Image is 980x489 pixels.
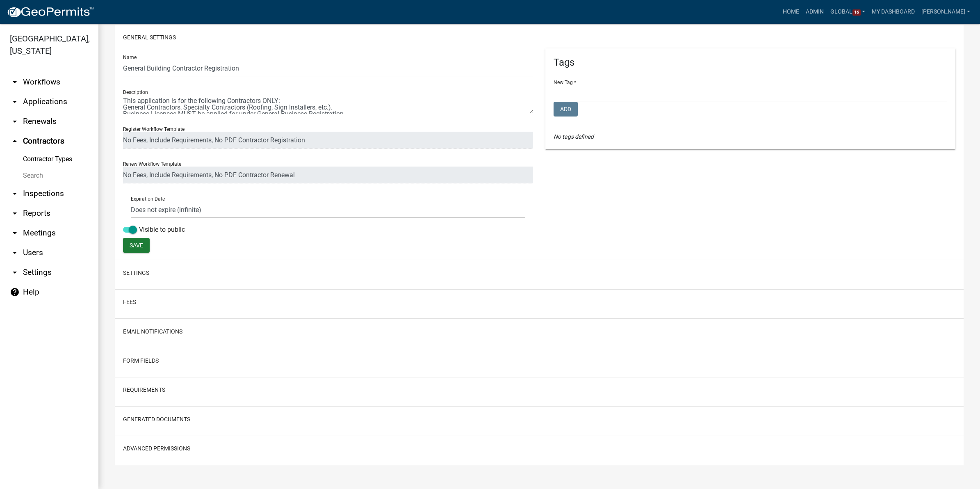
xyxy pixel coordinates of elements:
[123,48,955,255] div: General Settings
[123,269,149,277] button: Settings
[10,287,20,297] i: help
[123,33,176,42] button: General Settings
[10,189,20,199] i: arrow_drop_down
[554,57,947,69] h5: Tags
[10,228,20,238] i: arrow_drop_down
[123,444,190,453] button: Advanced Permissions
[554,102,578,117] button: Add
[123,225,185,235] label: Visible to public
[554,133,594,140] i: No tags defined
[123,238,150,253] button: Save
[827,4,869,20] a: Global16
[10,267,20,277] i: arrow_drop_down
[10,77,20,87] i: arrow_drop_down
[123,327,182,336] button: Email Notifications
[802,4,827,20] a: Admin
[868,4,918,20] a: My Dashboard
[10,117,20,126] i: arrow_drop_down
[10,208,20,218] i: arrow_drop_down
[123,356,159,365] button: Form Fields
[10,248,20,258] i: arrow_drop_down
[130,242,143,249] span: Save
[779,4,802,20] a: Home
[918,4,973,20] a: [PERSON_NAME]
[10,97,20,107] i: arrow_drop_down
[123,386,165,394] button: Requirements
[123,415,190,424] button: Generated Documents
[852,9,861,16] span: 16
[10,136,20,146] i: arrow_drop_up
[123,298,136,306] button: Fees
